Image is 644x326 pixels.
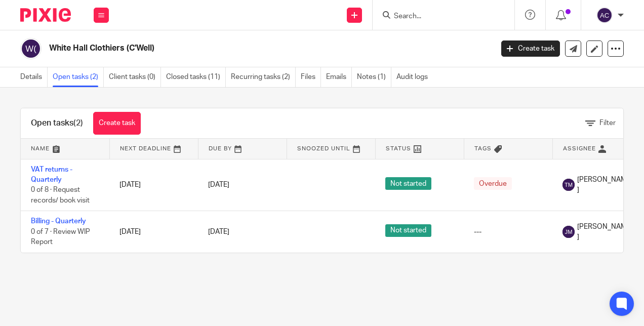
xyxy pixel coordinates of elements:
[73,119,83,127] span: (2)
[562,179,575,191] img: svg%3E
[109,67,161,87] a: Client tasks (0)
[31,166,72,183] a: VAT returns - Quarterly
[474,177,512,190] span: Overdue
[577,222,631,242] span: [PERSON_NAME]
[31,186,90,204] span: 0 of 8 · Request records/ book visit
[596,7,613,23] img: svg%3E
[166,67,226,87] a: Closed tasks (11)
[474,146,492,151] span: Tags
[208,228,229,235] span: [DATE]
[231,67,296,87] a: Recurring tasks (2)
[208,181,229,188] span: [DATE]
[93,112,141,135] a: Create task
[31,218,86,225] a: Billing - Quarterly
[385,177,431,190] span: Not started
[53,67,104,87] a: Open tasks (2)
[357,67,391,87] a: Notes (1)
[474,227,542,237] div: ---
[301,67,321,87] a: Files
[326,67,352,87] a: Emails
[20,67,48,87] a: Details
[393,12,484,21] input: Search
[31,228,90,246] span: 0 of 7 · Review WIP Report
[20,38,42,59] img: svg%3E
[31,118,83,129] h1: Open tasks
[501,40,560,57] a: Create task
[396,67,433,87] a: Audit logs
[297,146,350,151] span: Snoozed Until
[386,146,411,151] span: Status
[109,211,198,253] td: [DATE]
[385,224,431,237] span: Not started
[20,8,71,22] img: Pixie
[109,159,198,211] td: [DATE]
[577,175,631,195] span: [PERSON_NAME]
[599,119,616,127] span: Filter
[49,43,398,54] h2: White Hall Clothiers (C'Well)
[562,226,575,238] img: svg%3E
